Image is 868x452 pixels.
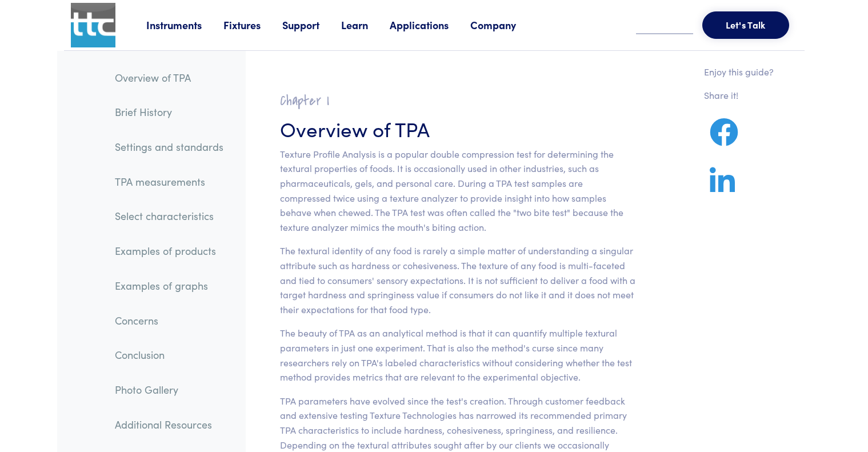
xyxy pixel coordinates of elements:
a: Additional Resources [106,411,233,438]
p: Texture Profile Analysis is a popular double compression test for determining the textural proper... [280,147,636,235]
a: Examples of products [106,238,233,264]
img: ttc_logo_1x1_v1.0.png [71,3,115,47]
p: Share it! [704,88,774,103]
p: The beauty of TPA as an analytical method is that it can quantify multiple textural parameters in... [280,326,636,384]
a: Examples of graphs [106,273,233,299]
a: Select characteristics [106,203,233,229]
p: The textural identity of any food is rarely a simple matter of understanding a singular attribute... [280,243,636,317]
a: Conclusion [106,342,233,368]
a: Concerns [106,307,233,334]
a: Overview of TPA [106,65,233,91]
a: Company [470,18,538,32]
a: Instruments [146,18,223,32]
a: Applications [390,18,470,32]
h3: Overview of TPA [280,114,636,142]
a: Learn [341,18,390,32]
a: TPA measurements [106,169,233,195]
a: Brief History [106,99,233,125]
a: Settings and standards [106,134,233,160]
h2: Chapter I [280,92,636,110]
p: Enjoy this guide? [704,65,774,79]
a: Photo Gallery [106,377,233,403]
a: Fixtures [223,18,282,32]
button: Let's Talk [702,11,789,39]
a: Support [282,18,341,32]
a: Share on LinkedIn [704,181,741,195]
